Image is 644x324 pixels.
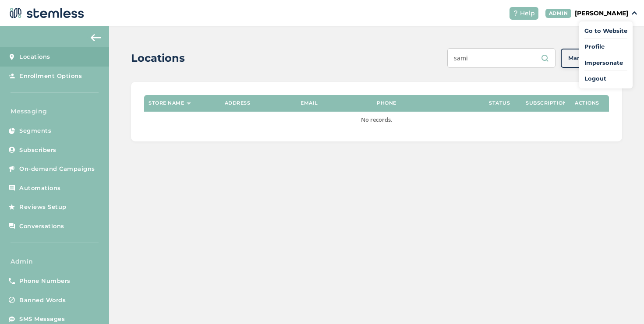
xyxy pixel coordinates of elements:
span: Manage Groups [568,54,615,63]
iframe: Chat Widget [600,282,644,324]
span: On-demand Campaigns [19,165,95,173]
label: Subscription [526,100,567,106]
span: Conversations [19,222,64,231]
img: icon-sort-1e1d7615.svg [187,102,191,105]
button: Manage Groups [561,49,622,68]
img: icon_down-arrow-small-66adaf34.svg [632,11,637,15]
span: Help [520,9,535,18]
span: Locations [19,53,50,61]
label: Phone [377,100,396,106]
img: icon-help-white-03924b79.svg [513,11,518,16]
label: Store name [149,100,184,106]
img: icon-arrow-back-accent-c549486e.svg [91,34,101,41]
label: Email [301,100,318,106]
input: Search [447,48,556,68]
span: Impersonate [584,59,627,67]
a: Profile [584,42,627,51]
span: Subscribers [19,146,57,155]
h2: Locations [131,50,185,66]
label: Address [225,100,251,106]
span: Reviews Setup [19,203,67,211]
span: Phone Numbers [19,277,71,285]
span: Segments [19,127,51,135]
a: Logout [584,74,627,83]
img: logo-dark-0685b13c.svg [7,4,84,22]
a: Go to Website [584,27,627,35]
span: SMS Messages [19,315,65,324]
span: Automations [19,184,61,193]
th: Actions [565,95,609,112]
span: No records. [361,116,393,123]
p: [PERSON_NAME] [575,9,628,18]
span: Enrollment Options [19,72,82,81]
label: Status [489,100,510,106]
span: Banned Words [19,296,66,305]
div: ADMIN [545,9,572,18]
